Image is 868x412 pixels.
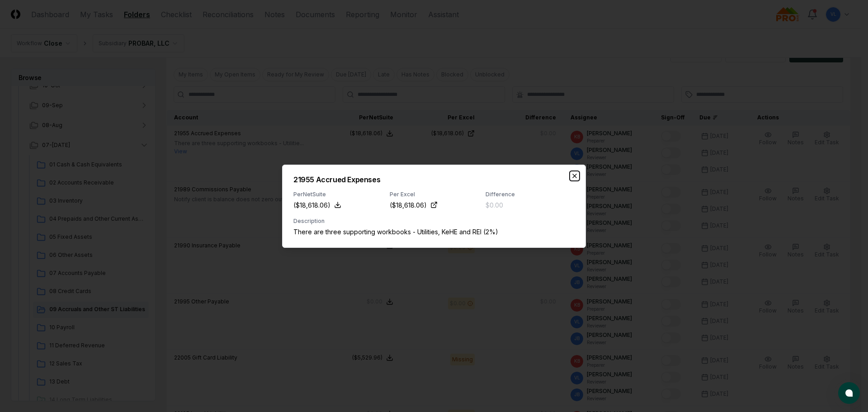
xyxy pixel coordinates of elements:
[293,217,575,225] div: Description
[390,190,479,199] div: Per Excel
[486,190,575,199] div: Difference
[293,200,341,210] button: ($18,618.06)
[293,190,382,199] div: Per NetSuite
[293,176,575,183] h2: 21955 Accrued Expenses
[486,200,503,210] div: $0.00
[390,200,438,210] a: ($18,618.06)
[390,200,427,210] div: ($18,618.06)
[293,200,330,210] div: ($18,618.06)
[293,227,575,237] p: There are three supporting workbooks - Utilities, KeHE and REI (2%)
